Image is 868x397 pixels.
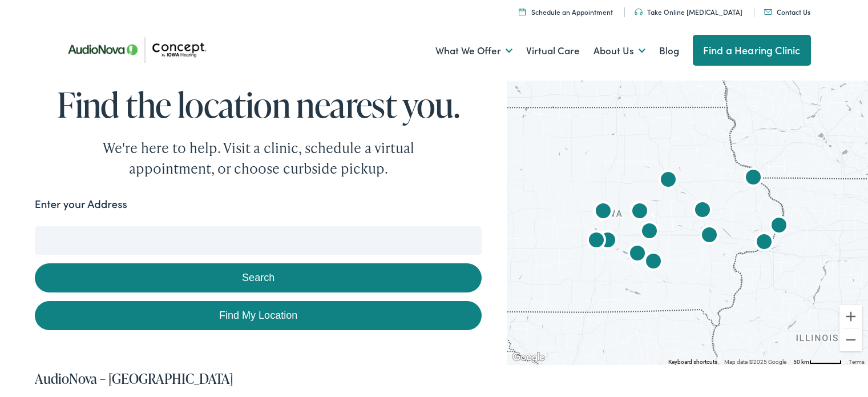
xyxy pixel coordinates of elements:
a: AudioNova – [GEOGRAPHIC_DATA] [35,369,233,388]
div: AudioNova [691,218,728,255]
a: Schedule an Appointment [519,7,613,17]
a: Contact Us [764,7,810,17]
div: AudioNova [590,223,626,260]
img: A calendar icon to schedule an appointment at Concept by Iowa Hearing. [519,8,526,15]
a: Terms (opens in new tab) [849,359,865,365]
input: Enter your address or zip code [35,226,482,255]
div: Concept by Iowa Hearing by AudioNova [735,161,772,197]
a: Find a Hearing Clinic [693,35,811,66]
div: AudioNova [578,223,615,260]
button: Keyboard shortcuts [668,358,717,366]
label: Enter your Address [35,196,127,212]
h1: Find the location nearest you. [35,86,482,123]
div: AudioNova [621,194,658,231]
a: About Us [594,30,645,72]
button: Search [35,263,482,292]
button: Zoom in [839,305,862,328]
div: Concept by Iowa Hearing by AudioNova [585,194,621,231]
a: Take Online [MEDICAL_DATA] [635,7,742,17]
a: Find My Location [35,301,482,330]
div: Concept by Iowa Hearing by AudioNova [631,214,668,251]
div: AudioNova [761,208,797,245]
a: Blog [659,30,679,72]
img: utility icon [635,9,643,15]
div: AudioNova [684,193,721,230]
button: Zoom out [839,328,862,351]
div: Concept by Iowa Hearing by AudioNova [619,236,656,273]
span: 50 km [793,359,809,365]
a: What We Offer [435,30,512,72]
button: Map Scale: 50 km per 53 pixels [790,357,845,365]
span: Map data ©2025 Google [724,359,786,365]
img: Google [510,350,547,365]
img: utility icon [764,9,772,15]
a: Virtual Care [526,30,580,72]
div: We're here to help. Visit a clinic, schedule a virtual appointment, or choose curbside pickup. [76,138,441,179]
div: Concept by Iowa Hearing by AudioNova [635,244,672,281]
a: Open this area in Google Maps (opens a new window) [510,350,547,365]
div: AudioNova [650,163,687,199]
div: AudioNova [746,225,782,262]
